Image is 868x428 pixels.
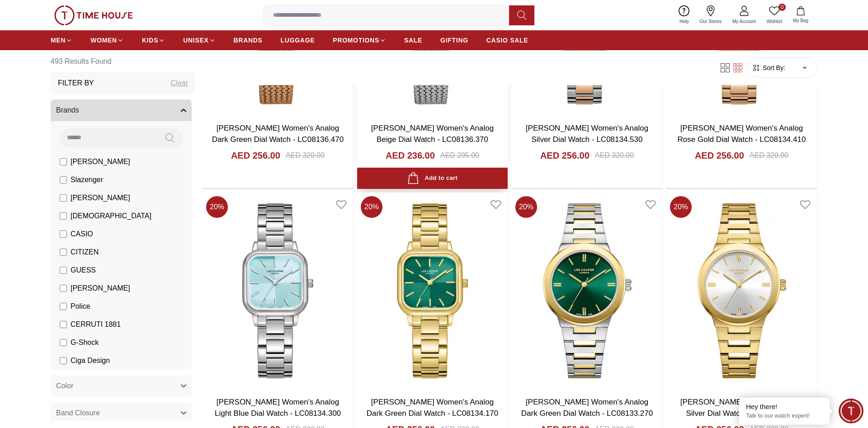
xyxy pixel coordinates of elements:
[540,149,590,162] h4: AED 256.00
[71,174,103,185] span: Slazenger
[51,36,66,45] span: MEN
[367,398,498,418] a: [PERSON_NAME] Women's Analog Dark Green Dial Watch - LC08134.170
[71,265,96,276] span: GUESS
[71,301,90,312] span: Police
[694,4,727,27] a: Our Stores
[142,36,158,45] span: KIDS
[51,32,72,48] a: MEN
[215,398,341,418] a: [PERSON_NAME] Women's Analog Light Blue Dial Watch - LC08134.300
[60,230,67,238] input: CASIO
[515,196,537,218] span: 20 %
[676,18,693,25] span: Help
[231,149,280,162] h4: AED 256.00
[281,36,315,45] span: LUGGAGE
[71,211,151,221] span: [DEMOGRAPHIC_DATA]
[56,381,73,391] span: Color
[521,398,653,418] a: [PERSON_NAME] Women's Analog Dark Green Dial Watch - LC08133.270
[234,36,263,45] span: BRANDS
[203,193,353,389] img: Lee Cooper Women's Analog Light Blue Dial Watch - LC08134.300
[729,18,759,25] span: My Account
[234,32,263,48] a: BRANDS
[695,149,744,162] h4: AED 256.00
[666,193,817,389] img: Lee Cooper Women's Analog Silver Dial Watch - LC08133.130
[789,17,812,24] span: My Bag
[206,196,228,218] span: 20 %
[839,399,863,423] div: Chat Widget
[674,4,694,27] a: Help
[670,196,692,218] span: 20 %
[512,193,662,389] img: Lee Cooper Women's Analog Dark Green Dial Watch - LC08133.270
[60,303,67,310] input: Police
[357,193,508,389] img: Lee Cooper Women's Analog Dark Green Dial Watch - LC08134.170
[183,36,208,45] span: UNISEX
[71,337,99,348] span: G-Shock
[371,124,494,144] a: [PERSON_NAME] Women's Analog Beige Dial Watch - LC08136.370
[788,5,814,26] button: My Bag
[71,283,130,294] span: [PERSON_NAME]
[680,398,803,418] a: [PERSON_NAME] Women's Analog Silver Dial Watch - LC08133.130
[171,78,188,89] div: Clear
[60,212,67,220] input: [DEMOGRAPHIC_DATA]
[60,249,67,256] input: CITIZEN
[60,321,67,328] input: CERRUTI 1881
[51,375,192,397] button: Color
[407,172,458,184] div: Add to cart
[746,412,823,420] p: Talk to our watch expert!
[281,32,315,48] a: LUGGAGE
[750,150,788,161] div: AED 320.00
[696,18,725,25] span: Our Stores
[183,32,215,48] a: UNISEX
[60,357,67,364] input: Ciga Design
[440,150,479,161] div: AED 295.00
[357,168,508,189] button: Add to cart
[60,158,67,165] input: [PERSON_NAME]
[60,267,67,274] input: GUESS
[286,150,325,161] div: AED 320.00
[778,4,786,11] span: 0
[56,105,79,116] span: Brands
[56,408,100,419] span: Band Closure
[761,63,785,72] span: Sort By:
[142,32,165,48] a: KIDS
[212,124,344,144] a: [PERSON_NAME] Women's Analog Dark Green Dial Watch - LC08136.470
[440,36,468,45] span: GIFTING
[90,32,124,48] a: WOMEN
[60,176,67,183] input: Slazenger
[486,32,528,48] a: CASIO SALE
[58,78,94,89] h3: Filter By
[60,194,67,202] input: [PERSON_NAME]
[440,32,468,48] a: GIFTING
[746,402,823,411] div: Hey there!
[404,36,422,45] span: SALE
[678,124,806,144] a: [PERSON_NAME] Women's Analog Rose Gold Dial Watch - LC08134.410
[386,149,435,162] h4: AED 236.00
[404,32,422,48] a: SALE
[54,5,133,25] img: ...
[71,319,121,330] span: CERRUTI 1881
[51,99,192,121] button: Brands
[763,18,786,25] span: Wishlist
[60,339,67,346] input: G-Shock
[761,4,788,27] a: 0Wishlist
[90,36,117,45] span: WOMEN
[51,51,195,72] h6: 493 Results Found
[71,355,110,366] span: Ciga Design
[526,124,648,144] a: [PERSON_NAME] Women's Analog Silver Dial Watch - LC08134.530
[60,285,67,292] input: [PERSON_NAME]
[71,229,93,240] span: CASIO
[752,63,785,72] button: Sort By:
[71,193,130,203] span: [PERSON_NAME]
[71,247,99,258] span: CITIZEN
[595,150,634,161] div: AED 320.00
[71,156,130,167] span: [PERSON_NAME]
[361,196,382,218] span: 20 %
[333,36,379,45] span: PROMOTIONS
[51,402,192,424] button: Band Closure
[486,36,528,45] span: CASIO SALE
[333,32,386,48] a: PROMOTIONS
